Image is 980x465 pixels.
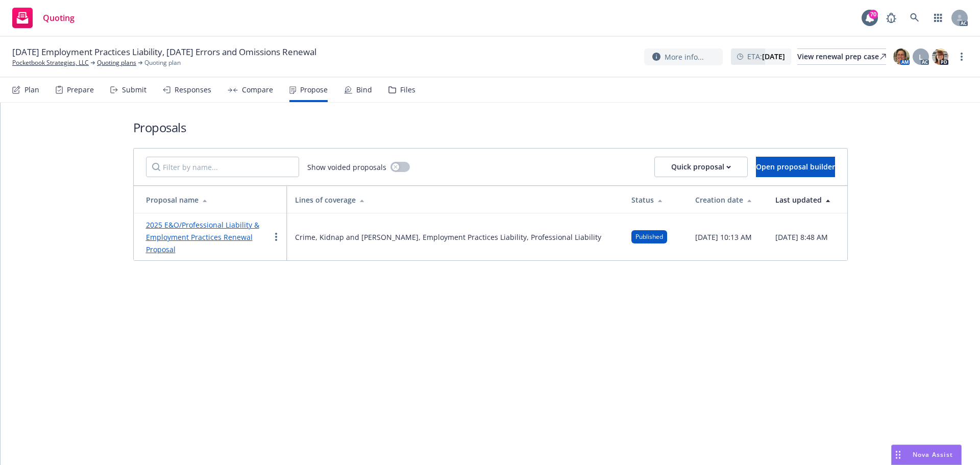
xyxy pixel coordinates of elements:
[913,450,953,459] span: Nova Assist
[97,58,136,67] a: Quoting plans
[695,232,752,242] span: [DATE] 10:13 AM
[775,194,839,205] div: Last updated
[8,4,79,32] a: Quoting
[295,194,616,205] div: Lines of coverage
[932,48,948,65] img: photo
[146,194,279,205] div: Proposal name
[175,86,211,94] div: Responses
[242,86,273,94] div: Compare
[12,46,316,58] span: [DATE] Employment Practices Liability, [DATE] Errors and Omissions Renewal
[270,231,282,243] a: more
[133,119,848,136] h1: Proposals
[762,52,785,61] strong: [DATE]
[756,157,835,177] button: Open proposal builder
[919,52,923,62] span: L
[904,8,925,28] a: Search
[307,162,386,173] span: Show voided proposals
[797,49,886,64] div: View renewal prep case
[893,48,910,65] img: photo
[671,157,731,177] div: Quick proposal
[881,8,901,28] a: Report a Bug
[356,86,372,94] div: Bind
[955,51,968,63] a: more
[144,58,181,67] span: Quoting plan
[892,445,904,464] div: Drag to move
[300,86,328,94] div: Propose
[775,232,828,242] span: [DATE] 8:48 AM
[43,14,75,22] span: Quoting
[891,445,962,465] button: Nova Assist
[146,157,299,177] input: Filter by name...
[695,194,759,205] div: Creation date
[797,48,886,65] a: View renewal prep case
[12,58,89,67] a: Pocketbook Strategies, LLC
[146,220,259,254] a: 2025 E&O/Professional Liability & Employment Practices Renewal Proposal
[747,51,785,62] span: ETA :
[631,194,679,205] div: Status
[67,86,94,94] div: Prepare
[654,157,748,177] button: Quick proposal
[635,232,663,241] span: Published
[928,8,948,28] a: Switch app
[400,86,415,94] div: Files
[122,86,146,94] div: Submit
[756,162,835,172] span: Open proposal builder
[24,86,39,94] div: Plan
[869,10,878,19] div: 70
[295,232,601,242] span: Crime, Kidnap and [PERSON_NAME], Employment Practices Liability, Professional Liability
[665,52,704,62] span: More info...
[644,48,723,65] button: More info...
